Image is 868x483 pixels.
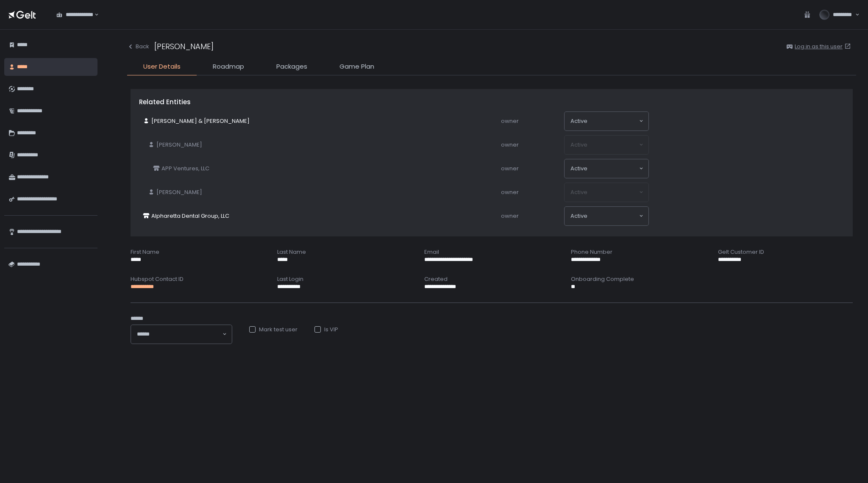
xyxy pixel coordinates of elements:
span: owner [501,117,519,125]
div: Search for option [565,159,648,178]
div: Related Entities [139,97,844,107]
div: First Name [131,248,265,256]
div: Search for option [51,6,99,24]
span: User Details [143,62,181,72]
div: Last Login [277,275,412,283]
a: [PERSON_NAME] [145,138,206,152]
span: owner [501,164,519,172]
button: Back [127,43,149,50]
input: Search for option [587,212,638,220]
a: APP Ventures, LLC [150,161,213,176]
span: APP Ventures, LLC [161,165,209,172]
span: [PERSON_NAME] [156,189,202,196]
input: Search for option [587,164,638,173]
span: owner [501,212,519,220]
a: Log in as this user [795,43,853,50]
span: [PERSON_NAME] [156,141,202,149]
div: Last Name [277,248,412,256]
span: active [570,117,587,125]
span: [PERSON_NAME] & [PERSON_NAME] [151,117,250,125]
span: Roadmap [213,62,244,72]
a: Alpharetta Dental Group, LLC [139,209,233,223]
div: Hubspot Contact ID [131,275,265,283]
div: Created [424,275,559,283]
span: active [570,212,587,220]
span: Packages [276,62,307,72]
input: Search for option [587,117,638,125]
input: Search for option [150,330,222,339]
a: [PERSON_NAME] & [PERSON_NAME] [139,114,253,128]
div: [PERSON_NAME] [154,41,214,52]
div: Onboarding Complete [571,275,706,283]
span: active [570,165,587,172]
div: Email [424,248,559,256]
div: Search for option [565,207,648,225]
div: Gelt Customer ID [718,248,853,256]
div: Search for option [565,112,648,130]
span: owner [501,188,519,196]
a: [PERSON_NAME] [145,185,206,200]
div: Search for option [131,325,232,344]
span: owner [501,141,519,149]
span: Alpharetta Dental Group, LLC [151,212,229,220]
div: Phone Number [571,248,706,256]
span: Game Plan [339,62,374,72]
